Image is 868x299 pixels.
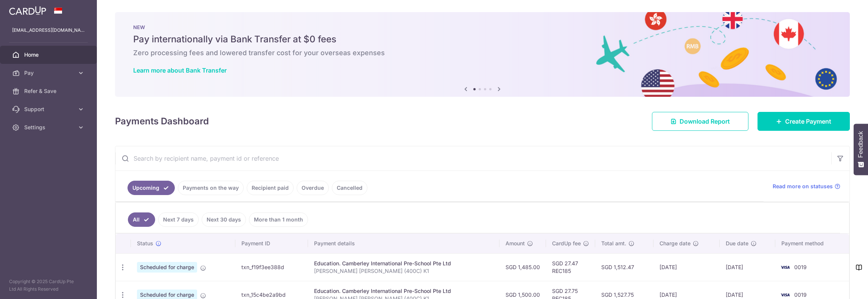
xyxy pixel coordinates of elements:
[178,181,244,195] a: Payments on the way
[758,112,850,131] a: Create Payment
[820,276,860,295] iframe: Opens a widget where you can find more information
[314,267,493,275] p: [PERSON_NAME] [PERSON_NAME] (400C) K1
[652,112,748,131] a: Download Report
[308,234,499,253] th: Payment details
[775,234,849,253] th: Payment method
[158,212,199,227] a: Next 7 days
[854,124,868,175] button: Feedback - Show survey
[794,291,807,298] span: 0019
[133,24,832,30] p: NEW
[115,115,209,128] h4: Payments Dashboard
[24,51,74,59] span: Home
[249,212,308,227] a: More than 1 month
[24,69,74,77] span: Pay
[247,181,294,195] a: Recipient paid
[115,12,850,97] img: Bank transfer banner
[235,253,308,281] td: txn_f19f3ee388d
[12,26,85,34] p: [EMAIL_ADDRESS][DOMAIN_NAME]
[128,181,175,195] a: Upcoming
[499,253,546,281] td: SGD 1,485.00
[720,253,775,281] td: [DATE]
[115,146,831,170] input: Search by recipient name, payment id or reference
[506,240,525,247] span: Amount
[9,6,46,15] img: CardUp
[137,240,153,247] span: Status
[595,253,653,281] td: SGD 1,512.47
[857,131,864,158] span: Feedback
[235,234,308,253] th: Payment ID
[773,183,840,190] a: Read more on statuses
[128,212,155,227] a: All
[133,33,832,45] h5: Pay internationally via Bank Transfer at $0 fees
[24,105,74,113] span: Support
[24,124,74,131] span: Settings
[133,67,227,74] a: Learn more about Bank Transfer
[660,240,691,247] span: Charge date
[314,287,493,295] div: Education. Camberley International Pre-School Pte Ltd
[726,240,748,247] span: Due date
[133,48,832,57] h6: Zero processing fees and lowered transfer cost for your overseas expenses
[680,117,730,126] span: Download Report
[653,253,720,281] td: [DATE]
[202,212,246,227] a: Next 30 days
[314,260,493,267] div: Education. Camberley International Pre-School Pte Ltd
[773,183,833,190] span: Read more on statuses
[785,117,831,126] span: Create Payment
[778,263,793,272] img: Bank Card
[24,87,74,95] span: Refer & Save
[794,264,807,270] span: 0019
[552,240,581,247] span: CardUp fee
[137,262,197,273] span: Scheduled for charge
[601,240,626,247] span: Total amt.
[546,253,595,281] td: SGD 27.47 REC185
[297,181,329,195] a: Overdue
[332,181,367,195] a: Cancelled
